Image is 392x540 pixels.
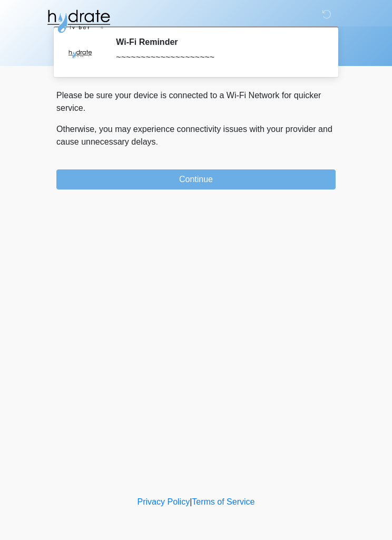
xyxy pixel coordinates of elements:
a: Terms of Service [192,497,254,506]
img: Agent Avatar [64,37,96,69]
div: ~~~~~~~~~~~~~~~~~~~~ [116,51,320,64]
p: Otherwise, you may experience connectivity issues with your provider and cause unnecessary delays [56,123,336,148]
img: Hydrate IV Bar - Glendale Logo [46,8,111,34]
p: Please be sure your device is connected to a Wi-Fi Network for quicker service. [56,89,336,115]
button: Continue [56,169,336,190]
span: . [156,137,158,146]
a: Privacy Policy [138,497,190,506]
a: | [190,497,192,506]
